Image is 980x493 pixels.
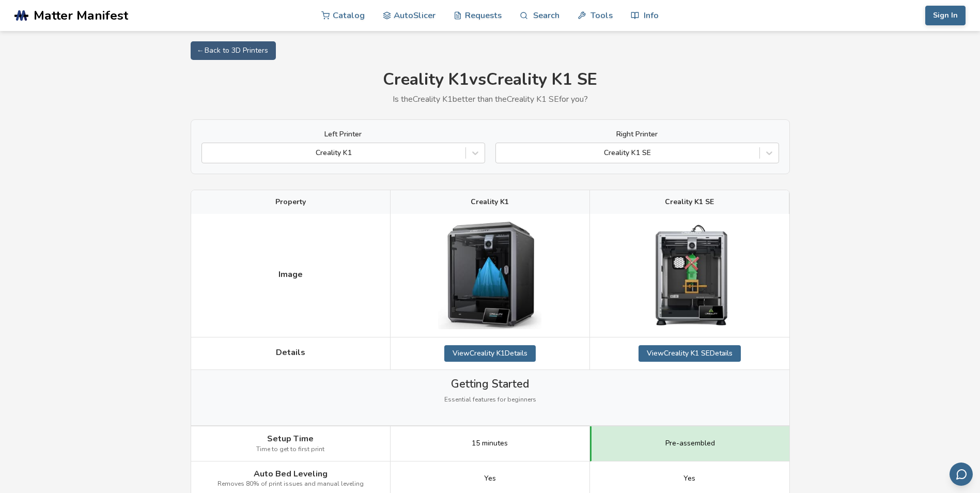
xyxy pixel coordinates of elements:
[639,345,741,362] a: ViewCreality K1 SEDetails
[438,222,541,329] img: Creality K1
[484,474,496,483] span: Yes
[276,348,305,357] span: Details
[191,41,276,60] a: ← Back to 3D Printers
[207,149,209,157] input: Creality K1
[472,439,508,448] span: 15 minutes
[665,198,714,206] span: Creality K1 SE
[665,439,715,448] span: Pre-assembled
[275,198,306,206] span: Property
[254,469,328,479] span: Auto Bed Leveling
[444,345,536,362] a: ViewCreality K1Details
[191,70,790,89] h1: Creality K1 vs Creality K1 SE
[256,446,324,453] span: Time to get to first print
[267,434,314,443] span: Setup Time
[451,378,529,390] span: Getting Started
[278,270,303,279] span: Image
[191,95,790,104] p: Is the Creality K1 better than the Creality K1 SE for you?
[950,463,973,486] button: Send feedback via email
[638,224,741,327] img: Creality K1 SE
[683,474,695,483] span: Yes
[217,481,364,488] span: Removes 80% of print issues and manual leveling
[471,198,509,206] span: Creality K1
[444,396,536,404] span: Essential features for beginners
[925,6,966,25] button: Sign In
[34,8,128,23] span: Matter Manifest
[495,130,779,138] label: Right Printer
[201,130,485,138] label: Left Printer
[501,149,503,157] input: Creality K1 SE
